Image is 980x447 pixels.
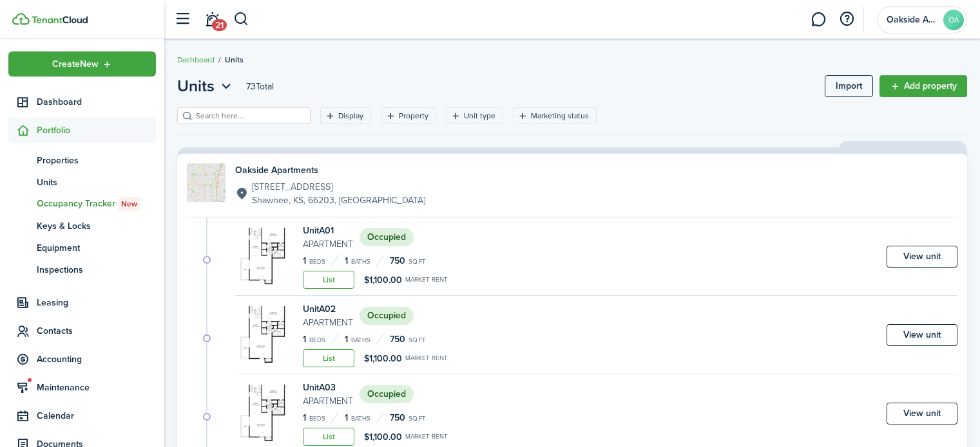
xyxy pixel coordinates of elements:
small: Baths [351,415,370,422]
small: Market rent [405,277,448,283]
span: Calendar [37,409,156,423]
h4: Oakside Apartments [235,163,425,177]
img: Unit avatar [235,228,293,286]
small: sq.ft [408,259,426,265]
span: 750 [390,333,405,346]
filter-tag: Open filter [513,107,597,124]
img: TenantCloud [32,16,88,24]
h4: Unit A02 [303,302,353,316]
span: Units [37,176,156,189]
a: List [303,349,354,367]
span: Properties [37,154,156,167]
filter-tag: Open filter [446,107,503,124]
p: [STREET_ADDRESS] [252,180,425,194]
img: TenantCloud [12,13,30,25]
button: Open sidebar [170,7,195,32]
small: Apartment [303,394,353,408]
span: Occupancy Tracker [37,197,156,211]
a: Equipment [8,237,156,259]
button: Search [233,8,249,30]
input: Search here... [193,110,306,122]
span: Leasing [37,296,156,309]
small: Baths [351,259,370,265]
a: Dashboard [8,89,156,114]
img: Property avatar [187,163,226,202]
small: sq.ft [408,415,426,422]
button: Open menu [177,75,235,98]
span: Keys & Locks [37,219,156,233]
span: Equipment [37,241,156,255]
span: 750 [390,254,405,268]
a: Occupancy TrackerNew [8,193,156,215]
a: View unit [887,324,957,346]
small: Beds [309,259,325,265]
a: Dashboard [177,54,215,66]
small: Market rent [405,355,448,361]
a: List [303,428,354,446]
a: Property avatarOakside Apartments[STREET_ADDRESS]Shawnee, KS, 66203, [GEOGRAPHIC_DATA] [187,163,957,207]
filter-tag-label: Property [399,110,428,122]
span: 1 [303,254,306,268]
span: Contacts [37,324,156,338]
a: Import [825,75,873,97]
span: Portfolio [37,123,156,137]
filter-tag: Open filter [381,107,436,124]
span: Maintenance [37,381,156,394]
span: 1 [345,333,348,346]
button: Open resource center [836,8,858,30]
a: View unit [887,403,957,424]
avatar-text: OA [943,10,964,30]
small: Beds [309,337,325,343]
small: Beds [309,415,325,422]
a: Notifications [200,3,224,36]
span: Units [225,54,244,66]
span: Create New [52,60,99,69]
header-page-total: 73 Total [246,80,274,93]
filter-tag-label: Display [338,110,363,122]
filter-tag-label: Marketing status [531,110,589,122]
span: 1 [303,333,306,346]
small: sq.ft [408,337,426,343]
button: Open menu [8,51,156,77]
button: Units [177,75,235,98]
status: Occupied [360,228,414,246]
filter-tag-label: Unit type [464,110,495,122]
span: 21 [212,19,227,31]
a: Units [8,171,156,193]
span: $1,100.00 [364,273,402,287]
a: Keys & Locks [8,215,156,237]
img: Unit avatar [235,306,293,364]
h4: Unit A03 [303,381,353,394]
span: 750 [390,411,405,424]
span: $1,100.00 [364,430,402,444]
a: Add property [879,75,967,97]
span: 1 [303,411,306,424]
span: Inspections [37,263,156,277]
small: Apartment [303,237,353,251]
span: 1 [345,411,348,424]
status: Occupied [360,385,414,403]
small: Market rent [405,433,448,440]
span: New [121,198,137,210]
a: Messaging [806,3,831,36]
span: $1,100.00 [364,352,402,365]
span: 1 [345,254,348,268]
small: Apartment [303,316,353,329]
a: Inspections [8,259,156,280]
span: Dashboard [37,95,156,109]
filter-tag: Open filter [320,107,371,124]
span: Accounting [37,352,156,366]
h4: Unit A01 [303,224,353,237]
a: View unit [887,246,957,268]
a: List [303,271,354,289]
span: Units [177,75,215,98]
a: Properties [8,149,156,171]
span: Oakside Apartments [887,15,938,24]
status: Occupied [360,307,414,325]
p: Shawnee, KS, 66203, [GEOGRAPHIC_DATA] [252,194,425,207]
small: Baths [351,337,370,343]
img: Unit avatar [235,385,293,442]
